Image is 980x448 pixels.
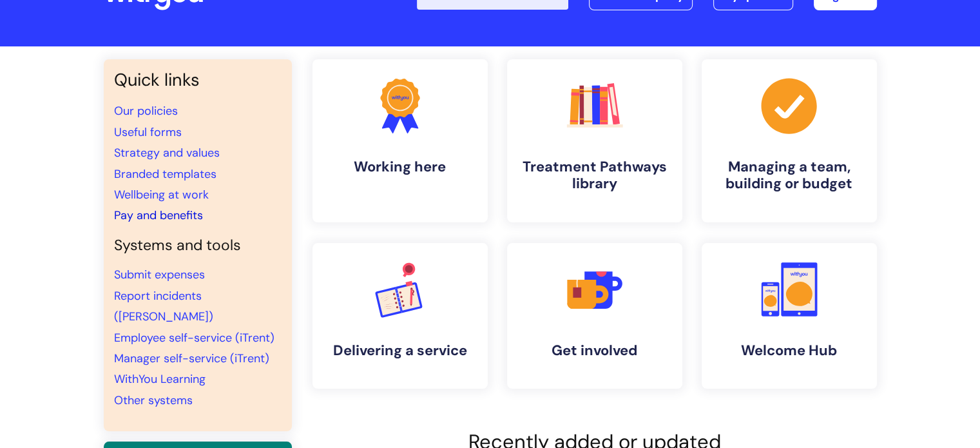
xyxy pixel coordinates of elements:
[507,59,682,222] a: Treatment Pathways library
[114,124,182,140] a: Useful forms
[114,103,178,119] a: Our policies
[114,187,209,202] a: Wellbeing at work
[114,288,213,324] a: Report incidents ([PERSON_NAME])
[114,166,216,182] a: Branded templates
[702,59,877,222] a: Managing a team, building or budget
[323,342,477,359] h4: Delivering a service
[114,351,269,366] a: Manager self-service (iTrent)
[517,159,672,193] h4: Treatment Pathways library
[323,159,477,175] h4: Working here
[312,243,488,389] a: Delivering a service
[312,59,488,222] a: Working here
[114,393,193,408] a: Other systems
[114,267,205,282] a: Submit expenses
[507,243,682,389] a: Get involved
[712,342,867,359] h4: Welcome Hub
[114,145,220,161] a: Strategy and values
[114,208,203,223] a: Pay and benefits
[114,70,282,90] h3: Quick links
[712,159,867,193] h4: Managing a team, building or budget
[114,330,274,346] a: Employee self-service (iTrent)
[517,342,672,359] h4: Get involved
[702,243,877,389] a: Welcome Hub
[114,237,282,255] h4: Systems and tools
[114,371,206,387] a: WithYou Learning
